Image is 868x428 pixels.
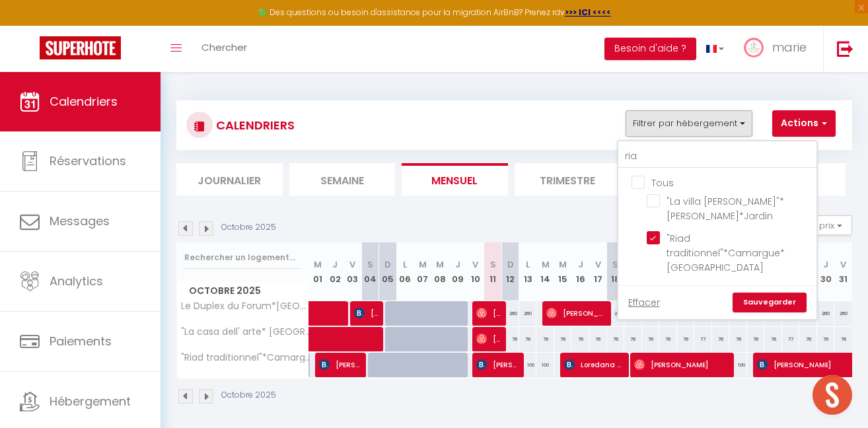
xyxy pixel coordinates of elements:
input: Rechercher un logement... [618,145,816,168]
div: 100 [729,353,747,377]
a: Chercher [192,26,257,72]
div: 76 [501,327,519,351]
th: 12 [501,242,519,301]
th: 05 [379,242,397,301]
abbr: M [559,258,567,271]
span: Réservations [50,153,126,169]
abbr: S [367,258,373,271]
div: 76 [642,327,660,351]
div: 260 [519,301,537,326]
li: Trimestre [515,163,621,196]
span: "La villa [PERSON_NAME]"*[PERSON_NAME]*Jardin [667,195,784,223]
span: [PERSON_NAME] [476,301,500,326]
span: [PERSON_NAME] [546,301,606,326]
a: Effacer [628,295,660,310]
th: 08 [431,242,449,301]
div: 260 [817,301,835,326]
div: 260 [501,301,519,326]
div: 76 [571,327,589,351]
div: 76 [659,327,677,351]
abbr: M [419,258,427,271]
li: Journalier [176,163,283,196]
abbr: J [332,258,338,271]
span: [PERSON_NAME] [319,352,361,377]
th: 09 [449,242,467,301]
p: Octobre 2025 [221,221,276,234]
div: 76 [554,327,572,351]
span: [PERSON_NAME] [476,352,518,377]
th: 30 [817,242,835,301]
input: Rechercher un logement... [184,246,301,269]
div: 76 [729,327,747,351]
img: logout [837,40,853,57]
img: Super Booking [40,36,121,59]
div: 260 [834,301,852,326]
span: Loredana DI MANNO [564,352,624,377]
div: 76 [712,327,730,351]
span: "Riad traditionnel"*Camargue*[GEOGRAPHIC_DATA] [179,353,311,363]
th: 04 [361,242,379,301]
div: 100 [536,353,554,377]
th: 03 [344,242,362,301]
span: "La casa dell' arte* [GEOGRAPHIC_DATA] [179,327,311,337]
th: 06 [396,242,414,301]
a: ... marie [734,26,823,72]
span: Octobre 2025 [177,281,308,301]
div: 100 [519,353,537,377]
abbr: L [403,258,407,271]
div: 76 [536,327,554,351]
th: 01 [309,242,327,301]
div: Filtrer par hébergement [617,140,818,320]
th: 11 [484,242,502,301]
span: [PERSON_NAME] [476,326,500,351]
abbr: J [823,258,828,271]
abbr: M [314,258,322,271]
span: marie [772,39,807,55]
div: Ouvrir le chat [813,375,852,415]
abbr: V [595,258,601,271]
img: ... [744,38,764,57]
th: 15 [554,242,572,301]
th: 10 [466,242,484,301]
abbr: J [455,258,460,271]
h3: CALENDRIERS [213,110,295,140]
abbr: V [840,258,846,271]
button: Besoin d'aide ? [604,38,696,60]
th: 31 [834,242,852,301]
th: 16 [571,242,589,301]
div: 76 [519,327,537,351]
span: Hébergement [50,393,131,410]
th: 14 [536,242,554,301]
div: 76 [677,327,695,351]
abbr: V [472,258,478,271]
span: "Riad traditionnel"*Camargue*[GEOGRAPHIC_DATA] [667,232,785,274]
div: 76 [817,327,835,351]
th: 18 [607,242,625,301]
div: 76 [624,327,642,351]
p: Octobre 2025 [221,389,276,402]
button: Actions [772,110,836,137]
div: 76 [764,327,782,351]
span: Chercher [201,40,247,54]
th: 02 [326,242,344,301]
abbr: S [612,258,618,271]
span: Calendriers [50,93,118,110]
div: 76 [834,327,852,351]
div: 260 [607,301,625,326]
a: Sauvegarder [733,293,807,312]
abbr: V [349,258,355,271]
div: 77 [782,327,800,351]
th: 07 [414,242,432,301]
div: 76 [589,327,607,351]
div: 77 [694,327,712,351]
li: Mensuel [402,163,508,196]
abbr: L [526,258,530,271]
abbr: M [436,258,444,271]
abbr: S [490,258,496,271]
a: >>> ICI <<<< [565,7,611,18]
span: [PERSON_NAME] [354,301,378,326]
div: 76 [747,327,765,351]
abbr: J [578,258,583,271]
abbr: M [542,258,550,271]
